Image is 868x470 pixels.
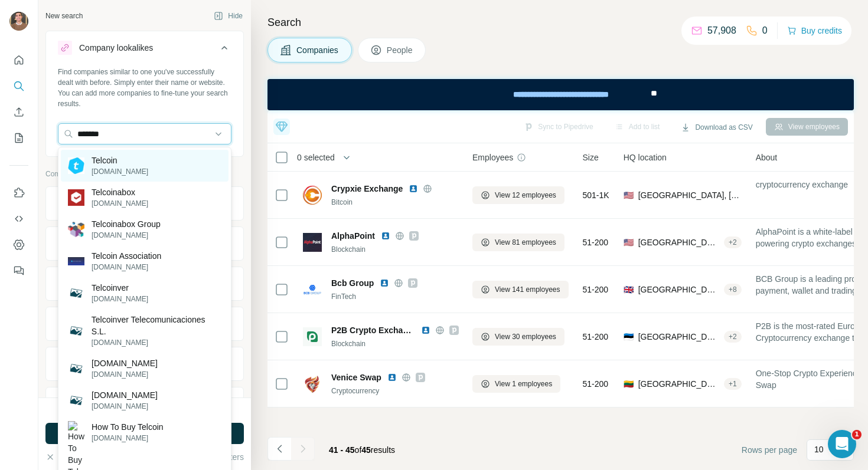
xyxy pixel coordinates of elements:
[68,257,84,265] img: Telcoin Association
[638,284,719,295] span: [GEOGRAPHIC_DATA], [GEOGRAPHIC_DATA], [GEOGRAPHIC_DATA]
[92,337,221,348] p: [DOMAIN_NAME]
[624,152,667,163] span: HQ location
[303,186,322,205] img: Logo of Crypxie Exchange
[92,389,158,401] p: [DOMAIN_NAME]
[673,119,761,136] button: Download as CSV
[303,327,322,346] img: Logo of P2B Crypto Exchange
[624,284,634,295] span: 🇬🇧
[46,310,243,338] button: Annual revenue ($)6
[624,378,634,390] span: 🇱🇹
[9,50,28,71] button: Quick start
[495,237,556,248] span: View 81 employees
[9,75,28,97] button: Search
[421,326,430,335] img: LinkedIn logo
[92,155,148,166] p: Telcoin
[79,42,153,54] div: Company lookalikes
[495,379,552,389] span: View 1 employees
[762,24,768,38] p: 0
[472,234,564,251] button: View 81 employees
[472,281,569,298] button: View 141 employees
[331,197,459,208] div: Bitcoin
[46,390,243,418] button: Technologies
[624,236,634,248] span: 🇺🇸
[355,445,362,455] span: of
[495,331,556,342] span: View 30 employees
[724,379,742,389] div: + 1
[68,285,84,301] img: Telcoinver
[205,7,251,25] button: Hide
[852,430,862,439] span: 1
[303,233,322,252] img: Logo of AlphaPoint
[331,386,459,396] div: Cryptocurrency
[9,12,28,31] img: Avatar
[92,294,148,304] p: [DOMAIN_NAME]
[92,369,158,380] p: [DOMAIN_NAME]
[296,44,340,56] span: Companies
[638,378,719,390] span: [GEOGRAPHIC_DATA], [GEOGRAPHIC_DATA], [GEOGRAPHIC_DATA]
[92,218,161,230] p: Telcoinabox Group
[267,79,854,110] iframe: Banner
[68,189,84,206] img: Telcoinabox
[68,221,84,238] img: Telcoinabox Group
[380,278,389,288] img: LinkedIn logo
[583,284,609,295] span: 51-200
[46,229,243,258] button: Industry
[92,262,161,272] p: [DOMAIN_NAME]
[267,437,291,461] button: Navigate to previous page
[583,378,609,390] span: 51-200
[787,22,842,39] button: Buy credits
[92,230,161,241] p: [DOMAIN_NAME]
[828,430,856,458] iframe: Intercom live chat
[92,421,164,433] p: How To Buy Telcoin
[724,237,742,248] div: + 2
[583,152,599,163] span: Size
[814,443,824,455] p: 10
[9,234,28,255] button: Dashboard
[331,230,375,242] span: AlphaPoint
[68,323,84,339] img: Telcoinver Telecomunicaciones S.L.
[583,189,609,201] span: 501-1K
[303,374,322,393] img: Logo of Venice Swap
[9,208,28,229] button: Use Surfe API
[45,11,83,21] div: New search
[68,157,84,174] img: Telcoin
[472,375,560,393] button: View 1 employees
[9,260,28,281] button: Feedback
[638,189,742,201] span: [GEOGRAPHIC_DATA], [US_STATE]
[303,280,322,299] img: Logo of Bcb Group
[58,67,231,109] div: Find companies similar to one you've successfully dealt with before. Simply enter their name or w...
[92,282,148,294] p: Telcoinver
[45,423,244,444] button: Run search
[638,331,719,343] span: [GEOGRAPHIC_DATA], [GEOGRAPHIC_DATA]
[583,331,609,343] span: 51-200
[46,189,243,218] button: Company
[297,152,335,163] span: 0 selected
[756,152,778,163] span: About
[9,182,28,203] button: Use Surfe on LinkedIn
[387,44,414,56] span: People
[92,250,161,262] p: Telcoin Association
[9,101,28,123] button: Enrich CSV
[472,186,564,204] button: View 12 employees
[472,328,564,346] button: View 30 employees
[638,236,719,248] span: [GEOGRAPHIC_DATA], [US_STATE]
[361,445,371,455] span: 45
[724,284,742,295] div: + 8
[624,189,634,201] span: 🇺🇸
[92,314,221,337] p: Telcoinver Telecomunicaciones S.L.
[92,198,148,209] p: [DOMAIN_NAME]
[724,331,742,342] div: + 2
[68,360,84,377] img: telcoinfra.bg
[472,152,513,163] span: Employees
[331,277,374,289] span: Bcb Group
[46,269,243,298] button: HQ location7
[381,231,390,241] img: LinkedIn logo
[329,445,395,455] span: results
[331,372,381,383] span: Venice Swap
[409,184,418,193] img: LinkedIn logo
[331,291,459,302] div: FinTech
[387,373,397,382] img: LinkedIn logo
[46,34,243,67] button: Company lookalikes
[331,244,459,255] div: Blockchain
